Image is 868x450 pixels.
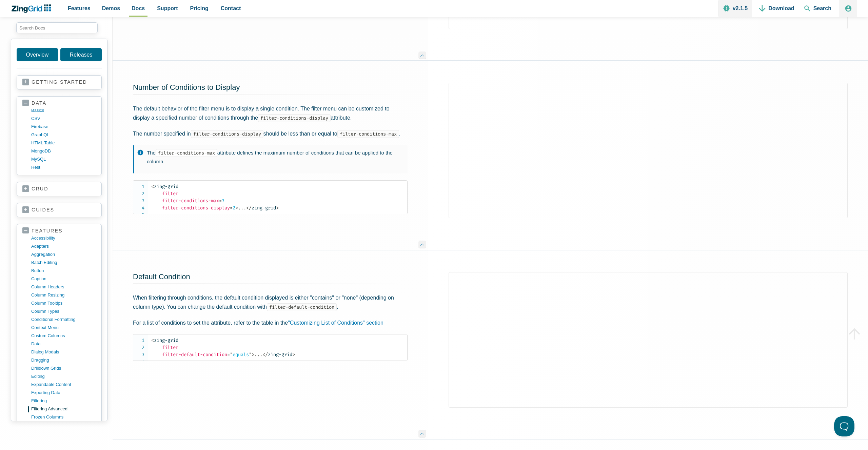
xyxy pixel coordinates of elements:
span: zing-grid [151,337,178,343]
span: zing-grid [151,184,178,189]
span: </ [262,352,268,357]
a: custom columns [31,332,96,340]
a: ZingChart Logo. Click to return to the homepage [11,4,55,13]
p: The attribute defines the maximum number of conditions that can be applied to the column. [147,148,401,166]
span: " [249,352,252,357]
a: exporting data [31,389,96,397]
a: MongoDB [31,147,96,155]
a: caption [31,275,96,283]
a: batch editing [31,259,96,267]
a: rest [31,163,96,171]
span: Docs [132,4,145,13]
span: filter-conditions-max [162,198,219,204]
span: > [292,352,295,357]
span: zing-grid [262,352,292,357]
span: </ [246,205,252,211]
p: The number specified in should be less than or equal to . [133,129,408,138]
code: filter-conditions-max [156,149,217,157]
a: Number of Conditions to Display [133,83,240,91]
a: features [22,228,96,234]
span: zing-grid [246,205,276,211]
p: When filtering through conditions, the default condition displayed is either "contains" or "none"... [133,293,408,311]
span: Support [157,4,178,13]
a: "Customizing List of Conditions" section [288,320,383,326]
iframe: Demo loaded in iFrame [449,272,848,408]
a: drilldown grids [31,364,96,372]
span: < [151,337,154,343]
a: button [31,267,96,275]
span: 3 [219,198,224,204]
a: adapters [31,242,96,250]
span: = [227,352,230,357]
span: " [230,352,233,357]
a: Default Condition [133,272,190,281]
a: data [22,100,96,106]
a: filtering advanced [31,405,96,413]
a: Overview [17,48,58,61]
span: = [230,205,233,211]
a: column headers [31,283,96,291]
span: Pricing [190,4,209,13]
a: dragging [31,356,96,364]
a: column tooltips [31,299,96,307]
a: GraphQL [31,131,96,139]
a: column types [31,307,96,315]
span: Features [68,4,91,13]
iframe: Demo loaded in iFrame [449,83,848,218]
a: column resizing [31,291,96,299]
a: dialog modals [31,348,96,356]
a: guides [22,207,96,213]
span: > [235,205,238,211]
code: filter-conditions-display [258,114,331,122]
span: > [276,205,279,211]
a: data [31,340,96,348]
a: crud [22,186,96,192]
span: equals [227,352,252,357]
input: search input [16,22,98,33]
a: basics [31,106,96,115]
span: < [151,184,154,189]
a: editing [31,372,96,381]
p: The default behavior of the filter menu is to display a single condition. The filter menu can be ... [133,104,408,122]
span: filter-conditions-display [162,205,230,211]
span: > [252,352,254,357]
a: context menu [31,324,96,332]
code: ... [151,337,407,358]
span: = [219,198,222,204]
a: filtering [31,397,96,405]
a: Releases [60,48,102,61]
iframe: Toggle Customer Support [834,416,854,436]
a: firebase [31,123,96,131]
a: CSV [31,115,96,123]
code: filter-conditions-max [337,130,399,138]
span: 2 [230,205,235,211]
code: ... [151,183,407,211]
code: filter-conditions-display [191,130,263,138]
span: filter [162,191,178,197]
a: HTML table [31,139,96,147]
a: expandable content [31,381,96,389]
a: aggregation [31,250,96,259]
a: conditional formatting [31,315,96,324]
a: MySQL [31,155,96,163]
p: For a list of conditions to set the attribute, refer to the table in the [133,318,408,327]
a: accessibility [31,234,96,242]
span: Contact [221,4,241,13]
a: getting started [22,79,96,86]
a: frozen columns [31,413,96,421]
code: filter-default-condition [267,303,337,311]
span: filter [162,345,178,350]
span: filter-default-condition [162,352,227,357]
span: Demos [102,4,120,13]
